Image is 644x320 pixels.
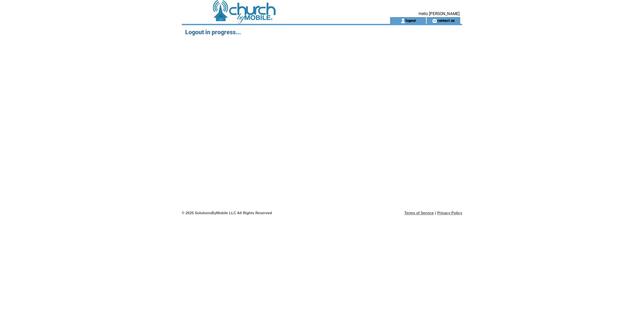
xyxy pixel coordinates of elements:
[419,11,460,16] span: Hello [PERSON_NAME]
[400,18,406,24] img: account_icon.gif
[405,211,434,215] a: Terms of Service
[435,211,436,215] span: |
[437,18,455,22] a: contact us
[185,29,241,36] span: Logout in progress...
[182,211,272,215] span: © 2025 SolutionsByMobile LLC All Rights Reserved
[437,211,462,215] a: Privacy Policy
[432,18,437,24] img: contact_us_icon.gif
[406,18,416,22] a: logout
